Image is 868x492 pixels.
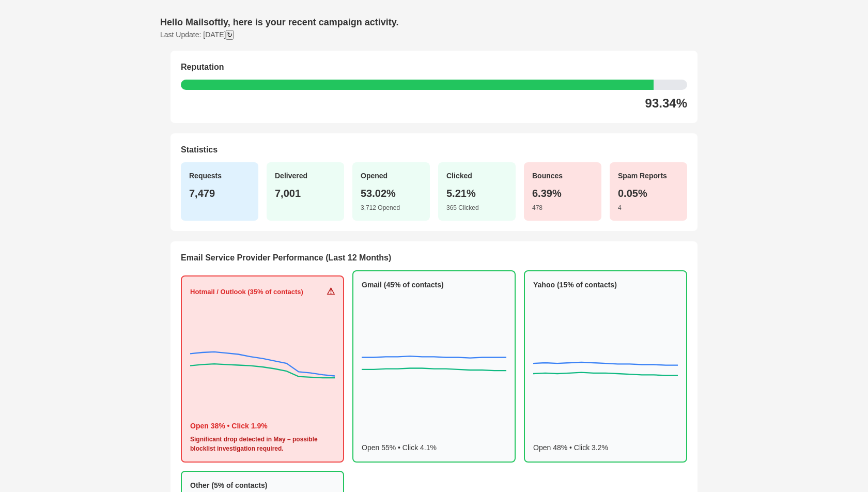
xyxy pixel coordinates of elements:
div: 4 [618,203,679,212]
div: Open 48% • Click 3.2% [533,442,678,453]
div: Hello Mailsoftly, here is your recent campaign activity. [160,16,708,29]
div: Delivered [275,171,336,181]
h2: Statistics [181,144,687,156]
button: ↻ [226,30,234,40]
div: 53.02% [361,186,422,201]
div: Requests [189,171,250,181]
div: Significant drop detected in May – possible blocklist investigation required. [190,435,335,453]
span: ⚠ [327,285,335,299]
div: 478 [532,203,593,212]
span: Yahoo (15% of contacts) [533,280,617,290]
div: 3,712 Opened [361,203,422,212]
div: Bounces [532,171,593,181]
div: Opened [361,171,422,181]
div: 5.21% [446,186,507,201]
div: 7,479 [189,186,250,201]
div: Open 55% • Click 4.1% [362,442,506,453]
div: Open 38% • Click 1.9% [190,421,335,432]
h2: Reputation [181,61,687,73]
span: Gmail (45% of contacts) [362,280,444,290]
div: Clicked [446,171,507,181]
span: Other (5% of contacts) [190,480,267,491]
h2: Email Service Provider Performance (Last 12 Months) [181,252,687,264]
div: 365 Clicked [446,203,507,212]
div: Spam Reports [618,171,679,181]
div: Last Update: [DATE] [160,29,708,40]
div: 6.39% [532,186,593,201]
span: Hotmail / Outlook (35% of contacts) [190,287,303,297]
div: 7,001 [275,186,336,201]
div: 93.34% [181,94,687,113]
div: 0.05% [618,186,679,201]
